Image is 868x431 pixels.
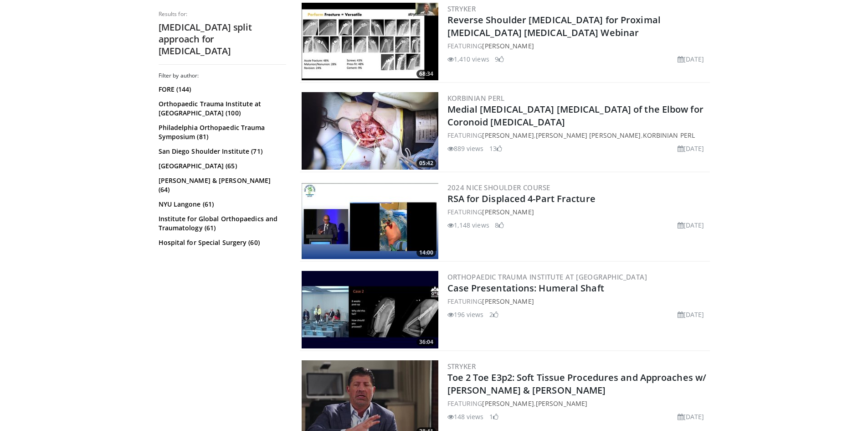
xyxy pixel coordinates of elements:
a: Medial [MEDICAL_DATA] [MEDICAL_DATA] of the Elbow for Coronoid [MEDICAL_DATA] [447,103,704,128]
a: Institute for Global Orthopaedics and Traumatology (61) [159,214,284,233]
li: 889 views [447,144,484,153]
a: [PERSON_NAME] & [PERSON_NAME] (64) [159,176,284,194]
img: c1f96f54-4aff-47a2-b76f-ac9128168710.300x170_q85_crop-smart_upscale.jpg [302,182,438,259]
a: [PERSON_NAME] [536,399,587,408]
a: 68:34 [302,3,438,80]
a: Korbinian Perl [643,131,695,140]
li: [DATE] [678,220,704,230]
li: 8 [495,220,504,230]
span: 36:04 [416,338,436,346]
a: FORE (144) [159,85,284,94]
div: FEATURING [447,207,708,217]
li: 2 [489,310,498,319]
a: 05:42 [302,92,438,170]
h2: [MEDICAL_DATA] split approach for [MEDICAL_DATA] [159,21,286,57]
a: [GEOGRAPHIC_DATA] (65) [159,161,284,171]
a: Reverse Shoulder [MEDICAL_DATA] for Proximal [MEDICAL_DATA] [MEDICAL_DATA] Webinar [447,14,661,39]
li: 148 views [447,412,484,421]
p: Results for: [159,10,286,18]
span: 68:34 [416,70,436,78]
img: a74a2639-3721-4415-b1e4-416ba43fee11.300x170_q85_crop-smart_upscale.jpg [302,271,438,348]
li: 1 [489,412,498,421]
a: San Diego Shoulder Institute (71) [159,147,284,156]
span: 14:00 [416,249,436,257]
span: 05:42 [416,159,436,167]
a: 36:04 [302,271,438,348]
a: 2024 Nice Shoulder Course [447,183,550,192]
a: [PERSON_NAME] [482,131,534,140]
a: [PERSON_NAME] [482,297,534,306]
li: 196 views [447,310,484,319]
a: [PERSON_NAME] [482,208,534,216]
div: FEATURING , , [447,130,708,140]
li: [DATE] [678,144,704,153]
div: FEATURING [447,296,708,306]
li: 1,148 views [447,220,489,230]
h3: Filter by author: [159,72,286,79]
a: Stryker [447,4,476,13]
a: [PERSON_NAME] [PERSON_NAME] [536,131,641,140]
a: Korbinian Perl [447,93,505,103]
li: [DATE] [678,412,704,421]
li: 9 [495,54,504,64]
a: 14:00 [302,182,438,259]
a: Orthopaedic Trauma Institute at [GEOGRAPHIC_DATA] [447,272,647,281]
div: FEATURING [447,41,708,51]
a: RSA for Displaced 4-Part Fracture [447,192,596,205]
img: 3bdbf933-769d-4025-a0b0-14e0145b0950.300x170_q85_crop-smart_upscale.jpg [302,92,438,170]
img: 5590996b-cb48-4399-9e45-1e14765bb8fc.300x170_q85_crop-smart_upscale.jpg [302,3,438,80]
a: Hospital for Special Surgery (60) [159,238,284,247]
li: [DATE] [678,54,704,64]
li: [DATE] [678,310,704,319]
a: Philadelphia Orthopaedic Trauma Symposium (81) [159,123,284,141]
a: Stryker [447,362,476,371]
a: Toe 2 Toe E3p2: Soft Tissue Procedures and Approaches w/ [PERSON_NAME] & [PERSON_NAME] [447,371,707,396]
li: 1,410 views [447,54,489,64]
a: [PERSON_NAME] [482,399,534,408]
a: Orthopaedic Trauma Institute at [GEOGRAPHIC_DATA] (100) [159,99,284,118]
a: NYU Langone (61) [159,200,284,209]
a: [PERSON_NAME] [482,42,534,50]
a: Case Presentations: Humeral Shaft [447,282,604,294]
li: 13 [489,144,502,153]
div: FEATURING , [447,399,708,408]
